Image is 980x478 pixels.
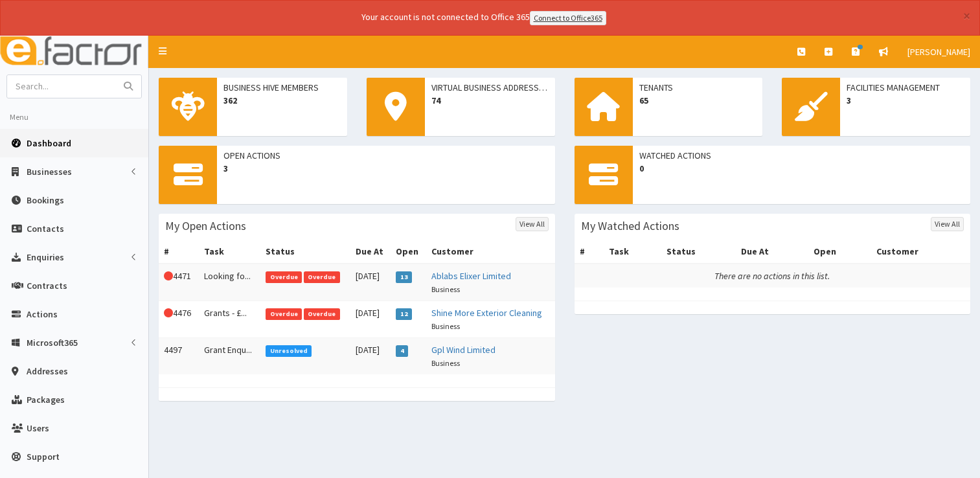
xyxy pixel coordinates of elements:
[530,11,606,25] a: Connect to Office365
[907,46,970,58] span: [PERSON_NAME]
[199,301,261,337] td: Grants - £...
[266,308,302,320] span: Overdue
[27,194,64,206] span: Bookings
[714,270,830,282] i: There are no actions in this list.
[736,240,808,264] th: Due At
[391,240,426,264] th: Open
[931,217,964,231] a: View All
[431,307,542,319] a: Shine More Exterior Cleaning
[164,308,173,317] i: This Action is overdue!
[27,451,60,462] span: Support
[27,422,49,434] span: Users
[223,149,549,162] span: Open Actions
[27,394,65,405] span: Packages
[350,301,391,337] td: [DATE]
[639,94,757,107] span: 65
[7,75,116,98] input: Search...
[164,271,173,280] i: This Action is overdue!
[639,162,964,175] span: 0
[27,280,67,291] span: Contracts
[431,94,549,107] span: 74
[639,149,964,162] span: Watched Actions
[396,345,408,357] span: 4
[304,308,340,320] span: Overdue
[426,240,555,264] th: Customer
[898,36,980,68] a: [PERSON_NAME]
[266,345,312,357] span: Unresolved
[431,270,511,282] a: Ablabs Elixer Limited
[396,271,412,283] span: 13
[431,321,460,331] small: Business
[223,162,549,175] span: 3
[165,220,246,232] h3: My Open Actions
[963,9,970,23] button: ×
[27,251,64,263] span: Enquiries
[27,308,58,320] span: Actions
[396,308,412,320] span: 12
[27,166,72,177] span: Businesses
[661,240,736,264] th: Status
[604,240,661,264] th: Task
[199,337,261,374] td: Grant Enqu...
[639,81,757,94] span: Tenants
[159,301,199,337] td: 4476
[27,337,78,348] span: Microsoft365
[27,365,68,377] span: Addresses
[266,271,302,283] span: Overdue
[431,284,460,294] small: Business
[350,264,391,301] td: [DATE]
[350,240,391,264] th: Due At
[27,223,64,234] span: Contacts
[847,81,964,94] span: Facilities Management
[159,240,199,264] th: #
[223,81,341,94] span: Business Hive Members
[871,240,970,264] th: Customer
[431,81,549,94] span: Virtual Business Addresses
[431,344,496,356] a: Gpl Wind Limited
[350,337,391,374] td: [DATE]
[260,240,350,264] th: Status
[199,264,261,301] td: Looking fo...
[516,217,549,231] a: View All
[431,358,460,368] small: Business
[575,240,604,264] th: #
[223,94,341,107] span: 362
[159,337,199,374] td: 4497
[199,240,261,264] th: Task
[27,137,71,149] span: Dashboard
[105,10,863,25] div: Your account is not connected to Office 365
[847,94,964,107] span: 3
[808,240,871,264] th: Open
[581,220,679,232] h3: My Watched Actions
[159,264,199,301] td: 4471
[304,271,340,283] span: Overdue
